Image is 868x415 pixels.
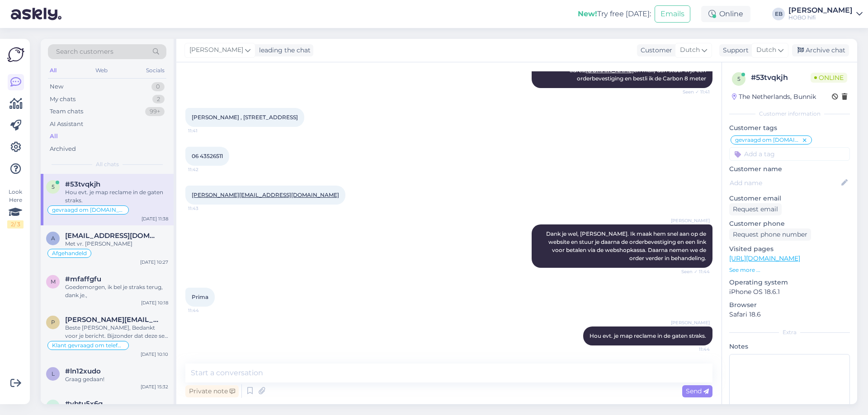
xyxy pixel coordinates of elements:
[729,164,850,174] p: Customer name
[65,232,159,240] span: aprakken@solcon.nl
[737,75,741,82] span: 5
[52,343,124,348] span: Klant gevraagd om telefoonnummer
[729,244,850,254] p: Visited pages
[52,251,87,256] span: Afgehandeld
[189,45,243,55] span: [PERSON_NAME]
[578,9,597,18] b: New!
[188,205,222,212] span: 11:43
[188,127,222,134] span: 11:41
[142,215,168,222] div: [DATE] 11:38
[151,82,165,91] div: 0
[811,73,847,83] span: Online
[48,65,58,76] div: All
[729,123,850,133] p: Customer tags
[671,319,710,326] span: [PERSON_NAME]
[152,95,165,104] div: 2
[192,153,223,159] span: 06 43526511
[50,95,75,104] div: My chats
[192,114,298,121] span: [PERSON_NAME] , [STREET_ADDRESS]
[52,183,55,190] span: 5
[788,7,863,21] a: [PERSON_NAME]HOBO hifi
[188,307,222,314] span: 11:44
[50,145,76,154] div: Archived
[56,47,113,56] span: Search customers
[141,383,168,390] div: [DATE] 15:32
[792,44,849,56] div: Archive chat
[655,5,690,23] button: Emails
[730,178,840,188] input: Add name
[65,283,168,299] div: Goedemorgen, ik bel je straks terug, dank je.,
[729,194,850,203] p: Customer email
[729,110,850,118] div: Customer information
[676,346,710,353] span: 11:44
[590,332,706,339] span: Hou evt. je map reclame in de gaten straks.
[729,147,850,161] input: Add a tag
[50,82,63,91] div: New
[729,228,811,241] div: Request phone number
[50,120,83,129] div: AI Assistant
[141,351,168,358] div: [DATE] 10:10
[188,166,222,173] span: 11:42
[7,220,24,228] div: 2 / 3
[52,207,124,213] span: gevraagd om [DOMAIN_NAME].
[141,299,168,306] div: [DATE] 10:18
[185,385,239,397] div: Private note
[65,367,101,375] span: #ln12xudo
[788,7,853,14] div: [PERSON_NAME]
[51,235,55,242] span: a
[65,275,101,283] span: #mfaffgfu
[65,324,168,340] div: Beste [PERSON_NAME], Bedankt voor je bericht. Bijzonder dat deze set zomaar afgeraden wordt, of z...
[729,310,850,319] p: Safari 18.6
[255,46,311,55] div: leading the chat
[637,46,672,55] div: Customer
[192,191,339,198] a: [PERSON_NAME][EMAIL_ADDRESS][DOMAIN_NAME]
[546,230,708,261] span: Dank je wel, [PERSON_NAME]. Ik maak hem snel aan op de website en stuur je daarna de orderbevesti...
[65,400,103,408] span: #vbtu5x6g
[65,180,100,188] span: #53tvqkjh
[680,45,700,55] span: Dutch
[772,8,785,20] div: EB
[729,287,850,297] p: iPhone OS 18.6.1
[94,65,109,76] div: Web
[735,137,802,143] span: gevraagd om [DOMAIN_NAME].
[51,319,55,326] span: p
[65,375,168,383] div: Graag gedaan!
[50,107,83,116] div: Team chats
[676,89,710,95] span: Seen ✓ 11:41
[7,188,24,228] div: Look Here
[140,259,168,266] div: [DATE] 10:27
[729,203,782,215] div: Request email
[65,316,159,324] span: pieter.vanduijnhoven@icloud.com
[676,268,710,275] span: Seen ✓ 11:44
[686,387,709,395] span: Send
[671,217,710,224] span: [PERSON_NAME]
[51,278,56,285] span: m
[729,254,800,262] a: [URL][DOMAIN_NAME]
[96,160,119,168] span: All chats
[578,9,651,19] div: Try free [DATE]:
[729,266,850,274] p: See more ...
[52,370,55,377] span: l
[729,328,850,336] div: Extra
[65,240,168,248] div: Met vr. [PERSON_NAME]
[729,300,850,310] p: Browser
[65,188,168,205] div: Hou evt. je map reclame in de gaten straks.
[50,132,58,141] div: All
[729,342,850,351] p: Notes
[192,294,208,300] span: Prima
[729,278,850,287] p: Operating system
[788,14,853,21] div: HOBO hifi
[7,46,24,63] img: Askly Logo
[756,45,776,55] span: Dutch
[719,46,749,55] div: Support
[732,92,816,102] div: The Netherlands, Bunnik
[701,6,750,22] div: Online
[729,219,850,228] p: Customer phone
[751,72,811,83] div: # 53tvqkjh
[145,107,165,116] div: 99+
[144,65,166,76] div: Socials
[51,403,55,410] span: v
